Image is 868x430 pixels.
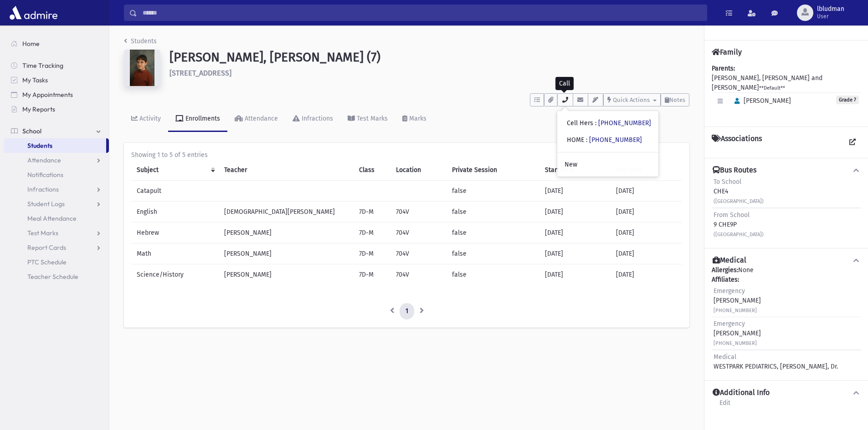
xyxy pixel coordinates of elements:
th: Location [390,160,447,181]
div: Cell Hers [567,118,651,128]
td: 704V [390,243,447,264]
td: [DATE] [539,181,611,202]
div: [PERSON_NAME] [714,286,761,315]
div: 9 CHE9P [714,210,764,239]
td: [DATE] [611,223,682,243]
td: false [447,243,539,264]
a: Students [4,138,106,153]
div: [PERSON_NAME], [PERSON_NAME] and [PERSON_NAME] [712,64,861,119]
td: [PERSON_NAME] [219,264,353,285]
b: Allergies: [712,266,738,274]
div: HOME [567,135,642,145]
a: My Appointments [4,87,109,102]
td: 704V [390,202,447,223]
span: : [586,136,587,144]
td: [DATE] [539,243,611,264]
td: English [131,202,219,223]
td: false [447,264,539,285]
span: Home [22,40,40,48]
a: Teacher Schedule [4,269,109,284]
div: Marks [407,115,426,122]
button: Bus Routes [712,166,861,175]
span: My Reports [22,105,55,113]
span: My Appointments [22,91,73,99]
span: From School [714,211,750,219]
div: [PERSON_NAME] [714,319,761,348]
h6: [STREET_ADDRESS] [169,69,689,77]
a: Infractions [4,182,109,197]
a: Edit [719,398,731,414]
a: Activity [124,106,168,132]
small: ([GEOGRAPHIC_DATA]) [714,198,764,204]
small: [PHONE_NUMBER] [714,308,757,314]
a: Time Tracking [4,58,109,73]
h4: Family [712,48,742,56]
button: Additional Info [712,388,861,398]
td: 704V [390,223,447,243]
span: [PERSON_NAME] [730,97,791,105]
td: 7D-M [354,243,390,264]
td: Catapult [131,181,219,202]
span: Report Cards [27,243,66,252]
a: My Reports [4,102,109,116]
td: [DATE] [611,264,682,285]
td: [DATE] [539,202,611,223]
nav: breadcrumb [124,36,157,50]
span: Test Marks [27,229,58,237]
td: [PERSON_NAME] [219,243,353,264]
td: [DATE] [611,202,682,223]
td: [DEMOGRAPHIC_DATA][PERSON_NAME] [219,202,353,223]
span: Meal Attendance [27,214,77,223]
button: Quick Actions [603,93,661,106]
h4: Medical [713,256,746,265]
th: Class [354,160,390,181]
span: PTC Schedule [27,258,67,266]
div: Infractions [300,115,333,122]
span: Time Tracking [22,61,63,70]
div: Attendance [243,115,278,122]
a: Test Marks [4,226,109,240]
a: Notifications [4,167,109,182]
a: My Tasks [4,73,109,87]
td: Science/History [131,264,219,285]
span: Attendance [27,156,61,164]
td: 7D-M [354,202,390,223]
h1: [PERSON_NAME], [PERSON_NAME] (7) [169,50,689,65]
a: Marks [395,106,434,132]
a: Attendance [227,106,285,132]
td: [DATE] [611,243,682,264]
a: Students [124,37,157,45]
a: Test Marks [340,106,395,132]
h4: Bus Routes [713,166,756,175]
small: [PHONE_NUMBER] [714,340,757,346]
div: CHE4 [714,177,764,206]
b: Parents: [712,65,735,72]
a: New [557,156,658,173]
span: Medical [714,353,736,361]
span: Grade 7 [836,96,859,104]
span: lbludman [817,5,844,13]
td: 704V [390,264,447,285]
b: Affiliates: [712,276,739,283]
span: To School [714,178,741,186]
td: 7D-M [354,223,390,243]
span: Students [27,142,52,150]
td: Hebrew [131,223,219,243]
span: Notifications [27,171,63,179]
small: ([GEOGRAPHIC_DATA]) [714,232,764,238]
span: Quick Actions [613,96,650,103]
td: false [447,223,539,243]
input: Search [137,5,707,21]
span: Emergency [714,320,745,328]
th: Subject [131,160,219,181]
h4: Additional Info [713,388,770,398]
td: [DATE] [539,264,611,285]
span: School [22,127,41,135]
td: [DATE] [539,223,611,243]
th: Teacher [219,160,353,181]
a: View all Associations [844,134,861,151]
div: Enrollments [184,115,220,122]
th: Private Session [447,160,539,181]
span: Infractions [27,185,59,193]
div: Call [555,77,574,90]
